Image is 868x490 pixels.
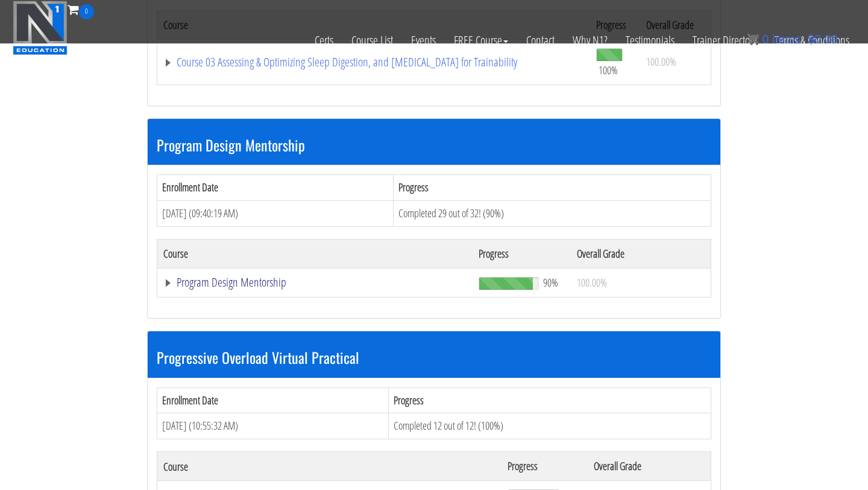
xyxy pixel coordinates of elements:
[157,175,394,201] th: Enrollment Date
[342,19,402,62] a: Course List
[13,1,68,55] img: n1-education
[157,137,711,153] h3: Program Design Mentorship
[617,19,684,62] a: Testimonials
[394,175,711,201] th: Progress
[394,201,711,227] td: Completed 29 out of 32! (90%)
[445,19,517,62] a: FREE Course
[564,19,617,62] a: Why N1?
[157,387,389,413] th: Enrollment Date
[772,33,804,46] span: items:
[808,33,814,46] span: $
[502,452,588,481] th: Progress
[808,33,838,46] bdi: 0.00
[571,239,711,268] th: Overall Grade
[571,268,711,297] td: 100.00%
[747,33,759,45] img: icon11.png
[599,63,618,77] span: 100%
[389,413,711,439] td: Completed 12 out of 12! (100%)
[684,19,766,62] a: Trainer Directory
[762,33,769,46] span: 0
[163,276,467,288] a: Program Design Mentorship
[543,276,558,289] span: 90%
[68,1,94,17] a: 0
[747,33,838,46] a: 0 items: $0.00
[79,4,94,19] span: 0
[306,19,342,62] a: Certs
[766,19,858,62] a: Terms & Conditions
[157,349,711,365] h3: Progressive Overload Virtual Practical
[402,19,445,62] a: Events
[473,239,571,268] th: Progress
[157,239,473,268] th: Course
[157,413,389,439] td: [DATE] (10:55:32 AM)
[517,19,564,62] a: Contact
[163,56,584,68] a: Course 03 Assessing & Optimizing Sleep Digestion, and [MEDICAL_DATA] for Trainability
[389,387,711,413] th: Progress
[588,452,711,481] th: Overall Grade
[157,452,502,481] th: Course
[157,201,394,227] td: [DATE] (09:40:19 AM)
[640,39,711,84] td: 100.00%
